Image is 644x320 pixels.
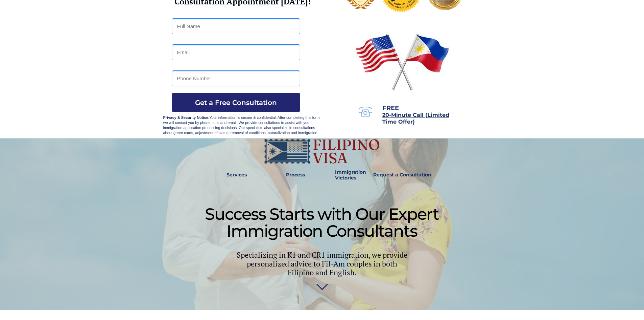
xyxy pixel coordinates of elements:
[237,250,407,277] span: Specializing in K1 and CR1 immigration, we provide personalized advice to Fil-Am couples in both ...
[382,112,449,125] span: 20-Minute Call (Limited Time Offer)
[172,18,300,34] input: Full Name
[332,167,355,183] a: Immigration Victories
[163,115,320,135] span: Your information is secure & confidential. After completing this form we will contact you by phon...
[222,167,252,183] a: Services
[370,167,434,183] a: Request a Consultation
[172,70,300,86] input: Phone Number
[283,167,308,183] a: Process
[172,99,300,107] span: Get a Free Consultation
[335,169,366,181] strong: Immigration Victories
[382,104,399,112] span: FREE
[286,172,305,178] strong: Process
[382,112,449,125] a: 20-Minute Call (Limited Time Offer)
[163,115,210,120] strong: Privacy & Security Notice:
[172,44,300,60] input: Email
[205,204,439,241] span: Success Starts with Our Expert Immigration Consultants
[373,172,431,178] strong: Request a Consultation
[172,93,300,112] button: Get a Free Consultation
[226,172,247,178] strong: Services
